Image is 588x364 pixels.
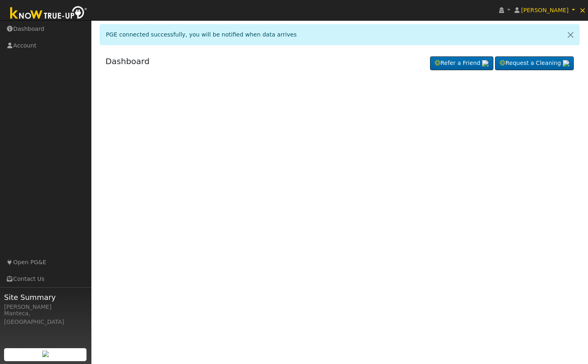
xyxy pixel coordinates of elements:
[562,25,579,45] a: Close
[4,303,87,311] div: [PERSON_NAME]
[42,351,49,357] img: retrieve
[563,60,569,67] img: retrieve
[100,24,580,45] div: PGE connected successfully, you will be notified when data arrives
[430,56,493,70] a: Refer a Friend
[495,56,574,70] a: Request a Cleaning
[521,7,569,13] span: [PERSON_NAME]
[4,292,87,303] span: Site Summary
[6,4,91,23] img: Know True-Up
[106,56,150,66] a: Dashboard
[4,309,87,326] div: Manteca, [GEOGRAPHIC_DATA]
[482,60,489,67] img: retrieve
[579,5,586,15] span: ×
